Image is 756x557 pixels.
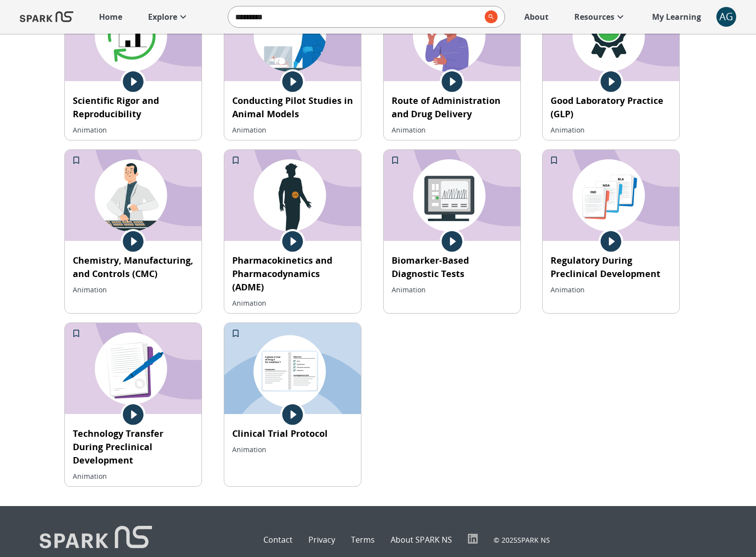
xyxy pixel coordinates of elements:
[73,125,194,135] p: Animation
[716,7,736,27] button: account of current user
[569,6,631,28] a: Resources
[481,6,498,27] button: search
[351,534,375,546] a: Terms
[392,254,512,280] p: Biomarker-Based Diagnostic Tests
[232,254,353,294] p: Pharmacokinetics and Pharmacodynamics (ADME)
[99,11,122,23] p: Home
[652,11,701,23] p: My Learning
[73,94,194,121] p: Scientific Rigor and Reproducibility
[543,150,679,241] img: 1974195529-ee13ae4808b23d24124918ef527086cfac9f394a8caec332e8a406a65ea9953a-d
[232,298,353,308] p: Animation
[73,254,194,280] p: Chemistry, Manufacturing, and Controls (CMC)
[94,6,127,28] a: Home
[71,155,81,165] svg: Add to My Learning
[71,328,81,338] svg: Add to My Learning
[224,323,361,414] img: 2066095773-14efd0f203ae383c22639bebbe7dc37ed4c11fd37857efaabea9033c3b9d7a07-d
[551,284,671,295] p: Animation
[468,534,478,544] img: LinkedIn
[392,125,512,135] p: Animation
[519,6,554,28] a: About
[40,526,152,554] img: Logo of SPARK at Stanford
[551,94,671,121] p: Good Laboratory Practice (GLP)
[551,125,671,135] p: Animation
[647,6,706,28] a: My Learning
[392,94,512,121] p: Route of Administration and Drug Delivery
[391,534,452,546] a: About SPARK NS
[549,155,559,165] svg: Add to My Learning
[384,150,520,241] img: 2040920237-f2a82d95db0d93984ae23c11cfa0ee61275d2a42024b7deb168dfe865a7ac884-d
[148,11,177,23] p: Explore
[224,150,361,241] img: 1971972130-ff84b82415f6d3c68a310b4bae944d8dad1bcc887c32b3a3062e759662763ae5-d
[232,94,353,121] p: Conducting Pilot Studies in Animal Models
[231,155,241,165] svg: Add to My Learning
[263,534,293,546] a: Contact
[392,284,512,295] p: Animation
[232,125,353,135] p: Animation
[20,5,73,29] img: Logo of SPARK at Stanford
[231,328,241,338] svg: Add to My Learning
[232,427,353,440] p: Clinical Trial Protocol
[574,11,614,23] p: Resources
[524,11,549,23] p: About
[232,444,353,455] p: Animation
[65,323,202,414] img: 1973327535-e72efeb91eb19f8f0848013cb1cbe3ba2882274d42cda3b4b4191f5e6c6b8433-d
[65,150,202,241] img: 1961377546-8559eb5f39f5e0ac5db4c457fb9f9d3b459ddf842af796f49e57f766a26b4849-d
[390,155,400,165] svg: Add to My Learning
[73,427,194,467] p: Technology Transfer During Preclinical Development
[308,534,335,546] a: Privacy
[716,7,736,27] div: AG
[73,284,194,295] p: Animation
[73,471,194,481] p: Animation
[551,254,671,280] p: Regulatory During Preclinical Development
[494,535,550,545] p: © 2025 SPARK NS
[143,6,194,28] a: Explore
